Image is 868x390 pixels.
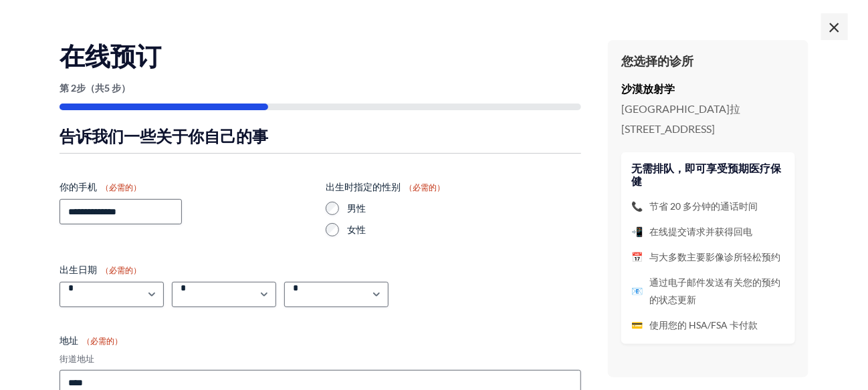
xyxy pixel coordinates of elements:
font: 您选择的诊所 [621,53,693,69]
font: （必需的） [82,336,122,346]
font: 地址 [60,335,78,346]
font: 街道地址 [60,353,94,364]
font: 📅 [631,251,643,262]
font: 男性 [347,202,366,214]
font: 5 步） [104,82,130,93]
font: （必需的） [405,182,445,192]
font: 无需排队，即可享受预期医疗保健 [631,161,781,189]
font: 与大多数主要影像诊所轻松预约 [649,251,780,262]
font: （必需的） [101,182,141,192]
font: 出生日期 [60,264,97,275]
font: 女性 [347,224,366,235]
font: 使用您的 HSA/FSA 卡付款 [649,319,758,331]
font: 第 2 [60,82,76,93]
font: 在线预订 [60,39,161,74]
font: 出生时指定的性别 [326,181,401,192]
font: 💳 [631,319,643,331]
font: （共 [86,82,104,93]
font: 步 [76,82,86,93]
font: 你的手机 [60,181,97,192]
font: 节省 20 多分钟的通话时间 [649,200,758,212]
font: [GEOGRAPHIC_DATA]拉[STREET_ADDRESS] [621,102,740,135]
font: 在线提交请求并获得回电 [649,226,752,237]
font: 沙漠放射学 [621,82,675,95]
font: 📲 [631,226,643,237]
font: （必需的） [101,265,141,275]
font: × [829,13,841,39]
font: 告诉我们一些关于你自己的事 [60,126,268,148]
font: 📧 [631,285,643,297]
font: 通过电子邮件发送有关您的预约的状态更新 [649,276,780,305]
font: 📞 [631,200,643,212]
